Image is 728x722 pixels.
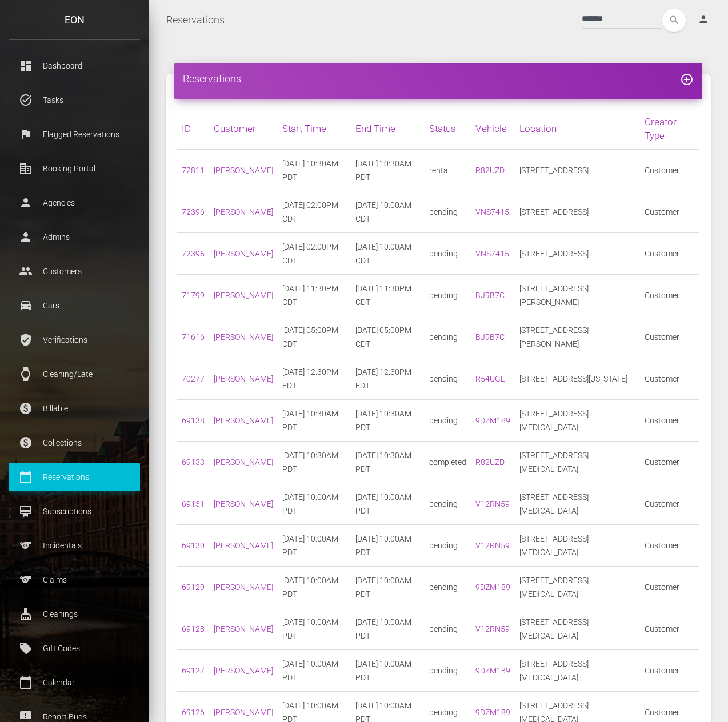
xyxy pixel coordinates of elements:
td: [DATE] 12:30PM EDT [278,358,351,400]
a: sports Incidentals [9,531,140,560]
td: pending [425,191,471,233]
a: flag Flagged Reservations [9,120,140,149]
a: 71616 [182,332,205,342]
td: Customer [640,275,699,316]
a: corporate_fare Booking Portal [9,154,140,183]
td: pending [425,275,471,316]
a: 9DZM189 [475,666,510,675]
a: VNS7415 [475,249,509,258]
p: Admins [17,228,131,246]
p: Dashboard [17,57,131,74]
td: [STREET_ADDRESS][MEDICAL_DATA] [515,608,640,650]
td: [DATE] 10:00AM PDT [351,650,424,692]
p: Claims [17,571,131,588]
td: [DATE] 02:00PM CDT [278,233,351,275]
a: 69127 [182,666,205,675]
a: 69131 [182,499,205,508]
a: person Agencies [9,188,140,217]
i: add_circle_outline [680,73,694,86]
td: [STREET_ADDRESS][MEDICAL_DATA] [515,483,640,525]
td: Customer [640,358,699,400]
td: [DATE] 10:00AM PDT [351,567,424,608]
a: sports Claims [9,565,140,594]
td: Customer [640,567,699,608]
td: [STREET_ADDRESS][US_STATE] [515,358,640,400]
td: [DATE] 11:30PM CDT [278,275,351,316]
p: Customers [17,263,131,280]
td: Customer [640,442,699,483]
th: Customer [209,108,278,150]
td: [STREET_ADDRESS] [515,191,640,233]
p: Incidentals [17,537,131,554]
a: 72395 [182,249,205,258]
td: [DATE] 10:00AM CDT [351,233,424,275]
a: dashboard Dashboard [9,51,140,80]
td: [DATE] 10:30AM PDT [351,442,424,483]
td: pending [425,358,471,400]
td: Customer [640,650,699,692]
td: Customer [640,400,699,442]
p: Collections [17,434,131,451]
td: [DATE] 10:30AM PDT [278,442,351,483]
td: pending [425,567,471,608]
td: [DATE] 05:00PM CDT [351,316,424,358]
td: [DATE] 10:30AM PDT [351,150,424,191]
a: [PERSON_NAME] [214,624,273,633]
td: [STREET_ADDRESS] [515,233,640,275]
td: Customer [640,316,699,358]
a: 69133 [182,458,205,467]
td: [DATE] 10:30AM PDT [351,400,424,442]
td: pending [425,483,471,525]
td: [DATE] 10:00AM PDT [351,525,424,567]
td: [DATE] 10:00AM PDT [278,608,351,650]
a: 71799 [182,291,205,300]
a: [PERSON_NAME] [214,499,273,508]
p: Cars [17,297,131,314]
a: task_alt Tasks [9,86,140,114]
a: cleaning_services Cleanings [9,600,140,628]
td: pending [425,400,471,442]
td: Customer [640,191,699,233]
a: V12RN59 [475,624,510,633]
h4: Reservations [183,71,694,86]
td: pending [425,608,471,650]
a: 69129 [182,583,205,592]
a: 72396 [182,207,205,216]
td: [STREET_ADDRESS][MEDICAL_DATA] [515,442,640,483]
p: Agencies [17,194,131,211]
a: R82UZD [475,458,505,467]
a: 9DZM189 [475,583,510,592]
a: person [689,9,719,31]
td: rental [425,150,471,191]
td: [DATE] 10:00AM CDT [351,191,424,233]
a: Reservations [166,6,225,34]
td: Customer [640,150,699,191]
a: 69126 [182,708,205,717]
td: [DATE] 11:30PM CDT [351,275,424,316]
a: [PERSON_NAME] [214,458,273,467]
th: Status [425,108,471,150]
th: Creator Type [640,108,699,150]
a: paid Billable [9,394,140,423]
a: R54UGL [475,374,505,383]
td: [STREET_ADDRESS] [515,150,640,191]
a: card_membership Subscriptions [9,497,140,526]
a: BJ9B7C [475,291,505,300]
a: verified_user Verifications [9,326,140,354]
a: calendar_today Calendar [9,668,140,697]
td: [DATE] 10:00AM PDT [278,525,351,567]
td: [DATE] 05:00PM CDT [278,316,351,358]
a: [PERSON_NAME] [214,291,273,300]
a: add_circle_outline [680,73,694,85]
p: Cleanings [17,605,131,623]
td: [DATE] 12:30PM EDT [351,358,424,400]
a: VNS7415 [475,207,509,216]
a: local_offer Gift Codes [9,634,140,663]
th: End Time [351,108,424,150]
td: [STREET_ADDRESS][MEDICAL_DATA] [515,567,640,608]
p: Subscriptions [17,503,131,520]
a: 69130 [182,541,205,550]
a: 72811 [182,166,205,175]
td: pending [425,650,471,692]
p: Cleaning/Late [17,366,131,383]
